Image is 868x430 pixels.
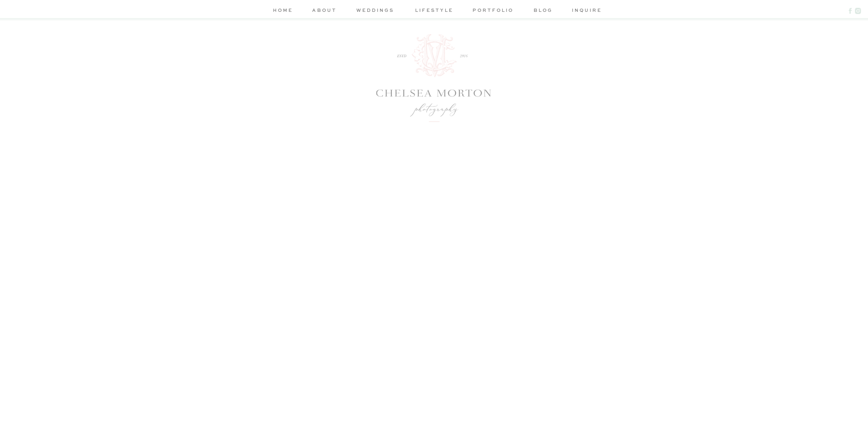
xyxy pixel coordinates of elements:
a: about [311,6,338,16]
a: lifestyle [413,6,456,16]
a: portfolio [472,6,515,16]
a: weddings [354,6,397,16]
a: inquire [572,6,598,16]
a: blog [530,6,556,16]
a: home [271,6,295,16]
